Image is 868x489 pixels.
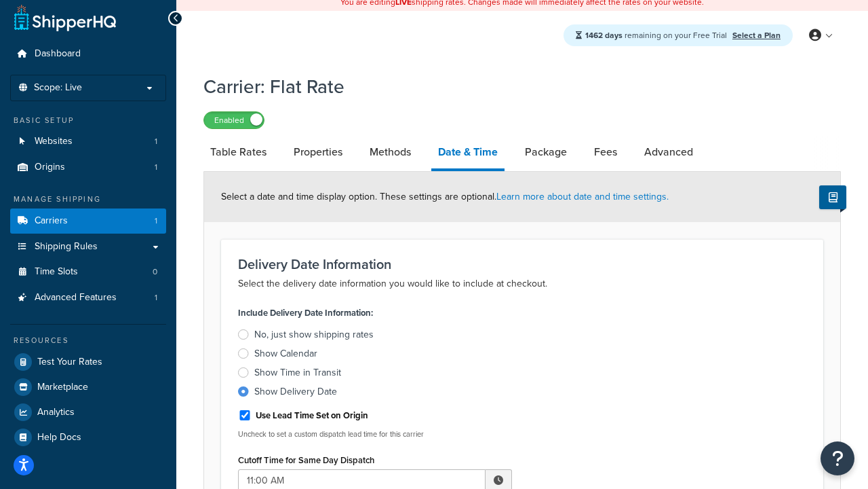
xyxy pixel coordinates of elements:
[287,136,349,168] a: Properties
[203,73,824,100] h1: Carrier: Flat Rate
[35,215,68,227] span: Carriers
[587,136,624,168] a: Fees
[204,112,264,128] label: Enabled
[518,136,574,168] a: Package
[10,41,166,67] a: Dashboard
[37,407,75,418] span: Analytics
[10,350,166,374] a: Test Your Rates
[238,455,374,465] label: Cutoff Time for Same Day Dispatch
[10,335,166,346] div: Resources
[238,257,806,272] h3: Delivery Date Information
[155,215,157,227] span: 1
[10,129,166,154] li: Websites
[37,432,81,443] span: Help Docs
[238,276,806,292] p: Select the delivery date information you would like to include at checkout.
[10,259,166,285] li: Time Slots
[34,82,82,94] span: Scope: Live
[35,241,98,253] span: Shipping Rules
[10,115,166,126] div: Basic Setup
[10,129,166,154] a: Websites1
[431,136,505,171] a: Date & Time
[254,347,317,361] div: Show Calendar
[585,29,729,41] span: remaining on your Free Trial
[155,292,157,304] span: 1
[35,266,78,278] span: Time Slots
[254,366,341,380] div: Show Time in Transit
[496,189,669,204] a: Learn more about date and time settings.
[155,162,157,173] span: 1
[10,285,166,310] li: Advanced Features
[254,328,374,342] div: No, just show shipping rates
[821,441,854,475] button: Open Resource Center
[10,155,166,180] li: Origins
[585,29,623,41] strong: 1462 days
[10,375,166,399] a: Marketplace
[155,136,157,147] span: 1
[10,425,166,450] a: Help Docs
[256,410,368,422] label: Use Lead Time Set on Origin
[35,162,65,173] span: Origins
[10,285,166,310] a: Advanced Features1
[254,385,337,399] div: Show Delivery Date
[35,48,81,60] span: Dashboard
[238,304,373,323] label: Include Delivery Date Information:
[10,155,166,180] a: Origins1
[10,209,166,234] a: Carriers1
[10,209,166,234] li: Carriers
[732,29,781,41] a: Select a Plan
[37,357,102,368] span: Test Your Rates
[203,136,273,168] a: Table Rates
[153,266,157,278] span: 0
[10,194,166,205] div: Manage Shipping
[35,136,73,147] span: Websites
[10,259,166,285] a: Time Slots0
[10,234,166,259] a: Shipping Rules
[10,400,166,424] a: Analytics
[221,189,669,204] span: Select a date and time display option. These settings are optional.
[637,136,700,168] a: Advanced
[35,292,117,304] span: Advanced Features
[363,136,418,168] a: Methods
[819,185,846,209] button: Show Help Docs
[238,429,512,439] p: Uncheck to set a custom dispatch lead time for this carrier
[37,382,88,393] span: Marketplace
